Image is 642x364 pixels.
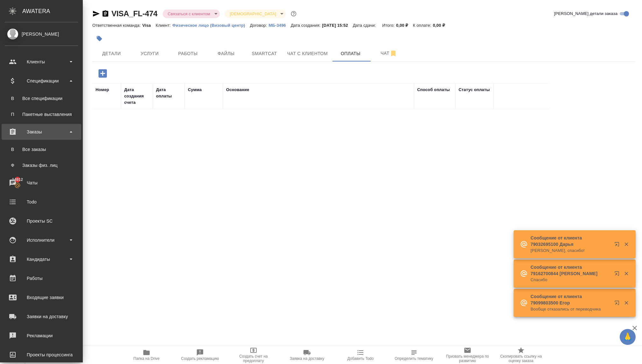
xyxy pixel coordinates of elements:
a: ФЗаказы физ. лиц [5,159,78,172]
div: Пакетные выставления [8,111,75,118]
div: Работы [5,274,78,283]
button: Добавить тэг [92,32,106,46]
div: Заказы физ. лиц [8,162,75,168]
span: Оплаты [335,50,366,58]
div: Исполнители [5,235,78,245]
a: МБ-3496 [268,22,290,28]
div: Номер [96,87,109,93]
button: Скопировать ссылку на оценку заказа [494,346,548,364]
a: Проекты SC [2,213,81,229]
p: Физическое лицо (Визовый центр) [172,23,250,28]
div: [PERSON_NAME] [5,31,78,38]
button: Папка на Drive [120,346,173,364]
div: Входящие заявки [5,293,78,302]
a: ВВсе заказы [5,143,78,156]
span: [PERSON_NAME] детали заказа [554,11,617,17]
div: Дата создания счета [124,87,150,106]
div: Дата оплаты [156,87,182,99]
p: Дата сдачи: [353,23,377,28]
p: Сообщение от клиента 79032695100 Дарья [531,235,610,247]
span: Чат с клиентом [287,50,328,58]
button: Создать рекламацию [173,346,227,364]
span: Призвать менеджера по развитию [445,354,490,363]
div: Чаты [5,178,78,188]
div: Все заказы [8,146,75,153]
div: Проекты процессинга [5,350,78,360]
p: Вообще отказались от переводчика [531,306,610,312]
a: ВВсе спецификации [5,92,78,105]
span: Smartcat [249,50,280,58]
a: Рекламации [2,328,81,344]
div: Клиенты [5,57,78,67]
button: Открыть в новой вкладке [610,296,626,312]
div: Заказы [5,127,78,137]
p: 0,00 ₽ [433,23,450,28]
a: 14912Чаты [2,175,81,191]
div: AWATERA [22,5,83,18]
p: Спасибо [531,277,610,283]
div: Todo [5,197,78,207]
p: Сообщение от клиента 79162700844 [PERSON_NAME] [531,264,610,277]
p: Договор: [250,23,269,28]
a: Работы [2,270,81,286]
a: VISA_FL-474 [111,9,158,18]
div: Основание [226,87,249,93]
a: Входящие заявки [2,289,81,305]
button: Закрыть [620,271,633,276]
p: [DATE] 15:52 [322,23,353,28]
span: Детали [96,50,127,58]
button: Связаться с клиентом [166,11,212,17]
p: 0,00 ₽ [396,23,413,28]
span: Чат [374,49,404,57]
div: Связаться с клиентом [225,10,286,18]
span: Определить тематику [395,356,433,361]
button: Открыть в новой вкладке [610,267,626,282]
a: ППакетные выставления [5,108,78,121]
a: Физическое лицо (Визовый центр) [172,22,250,28]
button: Открыть в новой вкладке [610,238,626,253]
div: Проекты SC [5,216,78,226]
div: Заявки на доставку [5,312,78,321]
svg: Отписаться [389,50,397,57]
button: Определить тематику [387,346,441,364]
span: Заявка на доставку [290,356,324,361]
span: 14912 [8,176,27,183]
p: Клиент: [156,23,172,28]
div: Способ оплаты [417,87,450,93]
span: Создать счет на предоплату [231,354,276,363]
p: Итого: [382,23,396,28]
button: Призвать менеджера по развитию [441,346,494,364]
span: Добавить Todo [347,356,374,361]
p: Дата создания: [291,23,322,28]
div: Все спецификации [8,95,75,102]
button: Добавить оплату [94,67,111,80]
div: Статус оплаты [459,87,490,93]
span: Скопировать ссылку на оценку заказа [498,354,544,363]
div: Сумма [188,87,202,93]
button: Скопировать ссылку для ЯМессенджера [92,10,100,18]
p: К оплате: [413,23,433,28]
p: Сообщение от клиента 79099803500 Егор [531,293,610,306]
div: Спецификации [5,76,78,86]
p: МБ-3496 [268,23,290,28]
button: Закрыть [620,300,633,306]
button: Закрыть [620,241,633,247]
a: Todo [2,194,81,210]
div: Кандидаты [5,254,78,264]
a: Проекты процессинга [2,347,81,363]
span: Папка на Drive [133,356,160,361]
span: Файлы [211,50,241,58]
button: [DEMOGRAPHIC_DATA] [228,11,278,17]
p: [PERSON_NAME], спасибо! [531,247,610,254]
div: Рекламации [5,331,78,340]
span: Создать рекламацию [181,356,219,361]
p: Visa [142,23,156,28]
button: Добавить Todo [334,346,387,364]
div: Связаться с клиентом [163,10,220,18]
a: Заявки на доставку [2,309,81,325]
span: Работы [173,50,203,58]
button: Скопировать ссылку [102,10,109,18]
span: Услуги [134,50,165,58]
p: Ответственная команда: [92,23,142,28]
button: Заявка на доставку [280,346,334,364]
